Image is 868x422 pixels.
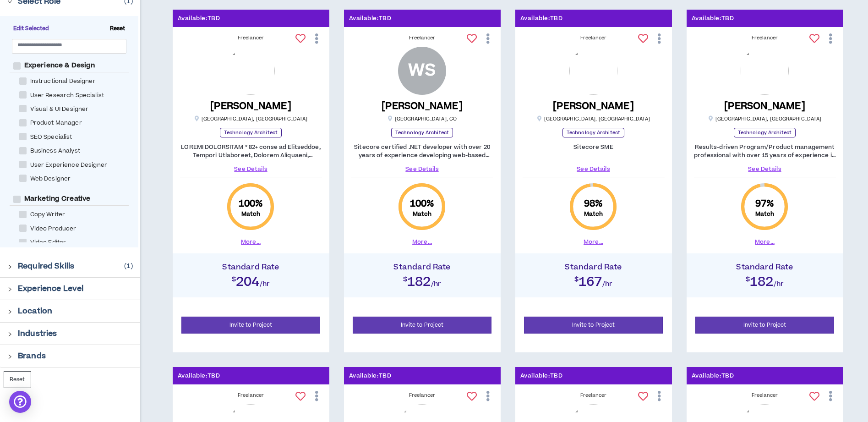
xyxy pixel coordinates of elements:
p: Available: TBD [349,372,392,380]
div: Freelancer [523,34,665,42]
p: LOREMI DOLORSITAM * 82+ conse ad Elitseddoe, Tempori Utlaboreet, Dolorem Aliquaeni, Adminimv Quis... [180,143,322,159]
span: 98 % [584,197,603,210]
p: [GEOGRAPHIC_DATA] , [GEOGRAPHIC_DATA] [708,115,822,122]
div: Freelancer [351,34,493,42]
p: Brands [18,351,46,362]
span: User Experience Designer [27,161,111,170]
p: Available: TBD [692,372,734,380]
span: SEO Specialist [27,133,76,142]
span: Video Editor [27,238,70,247]
span: Experience & Design [21,61,99,70]
img: ywvASBi3xaSb0B3v1ux1fzxw1q3eq4GGcPQSnWfs.png [227,47,275,95]
h5: [PERSON_NAME] [382,100,463,112]
button: Invite to Project [353,317,492,334]
h2: $204 [177,272,325,288]
p: [GEOGRAPHIC_DATA] , CO [388,115,457,122]
p: [GEOGRAPHIC_DATA] , [GEOGRAPHIC_DATA] [537,115,650,122]
h5: [PERSON_NAME] [724,100,805,112]
p: Technology Architect [391,128,453,137]
p: Technology Architect [562,128,624,137]
p: Sitecore certified .NET developer with over 20 years of experience developing web-based applicati... [351,143,493,159]
p: Industries [18,328,57,339]
a: See Details [180,165,322,173]
span: /hr [774,279,784,289]
p: Available: TBD [692,14,734,23]
p: Technology Architect [734,128,796,137]
span: right [7,354,12,359]
span: Marketing Creative [21,194,94,203]
div: Freelancer [523,392,665,399]
a: See Details [694,165,836,173]
small: Match [755,210,775,218]
span: Visual & UI Designer [27,105,93,114]
span: Instructional Designer [27,77,99,86]
h5: [PERSON_NAME] [210,100,291,112]
small: Match [584,210,603,218]
span: Copy Writer [27,210,69,219]
h4: Standard Rate [520,263,667,272]
h2: $182 [349,272,496,288]
small: Match [241,210,261,218]
button: More... [755,238,775,246]
p: [GEOGRAPHIC_DATA] , [GEOGRAPHIC_DATA] [194,115,308,122]
span: right [7,264,12,269]
button: Reset [4,371,31,388]
span: User Research Specialist [27,91,108,100]
p: Available: TBD [520,14,563,23]
div: Freelancer [180,34,322,42]
div: WS [408,63,436,79]
span: Video Producer [27,225,80,233]
h4: Standard Rate [691,263,839,272]
span: right [7,309,12,314]
span: 97 % [755,197,774,210]
p: Results-driven Program/Product management professional with over 15 years of experience in succes... [694,143,836,159]
span: right [7,332,12,337]
h4: Standard Rate [177,263,325,272]
button: Invite to Project [181,317,321,334]
p: Required Skills [18,261,74,272]
span: /hr [602,279,613,289]
p: Available: TBD [349,14,392,23]
span: Product Manager [27,119,86,127]
p: Available: TBD [520,372,563,380]
div: Open Intercom Messenger [9,391,31,413]
p: Location [18,306,52,317]
span: /hr [260,279,270,289]
button: Invite to Project [695,317,835,334]
img: Oc5IZMdb38FYd95p5TwBSPHMGuGBg8hdYHSIwzIe.png [741,47,789,95]
a: See Details [351,165,493,173]
button: More... [412,238,432,246]
div: Freelancer [351,392,493,399]
button: More... [584,238,603,246]
div: Freelancer [694,392,836,399]
span: 100 % [410,197,435,210]
div: William S. [398,47,446,95]
div: Freelancer [694,34,836,42]
span: Web Designer [27,175,75,183]
p: Available: TBD [178,14,220,23]
small: Match [413,210,432,218]
span: Business Analyst [27,147,84,155]
img: MB5W9RH8mGcNyHiZUh6ev29H6epDHTTQ3W3aHfCy.png [569,47,617,95]
span: /hr [431,279,442,289]
h5: [PERSON_NAME] [553,100,634,112]
p: ( 1 ) [124,261,133,271]
h2: $182 [691,272,839,288]
div: Freelancer [180,392,322,399]
span: Reset [106,25,129,33]
p: Sitecore SME [523,143,665,159]
p: Technology Architect [220,128,282,137]
span: right [7,287,12,292]
button: More... [241,238,261,246]
p: Available: TBD [178,372,220,380]
h2: $167 [520,272,667,288]
button: Invite to Project [524,317,663,334]
span: 100 % [239,197,263,210]
p: Experience Level [18,283,83,294]
a: See Details [523,165,665,173]
span: Edit Selected [10,25,53,33]
h4: Standard Rate [349,263,496,272]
